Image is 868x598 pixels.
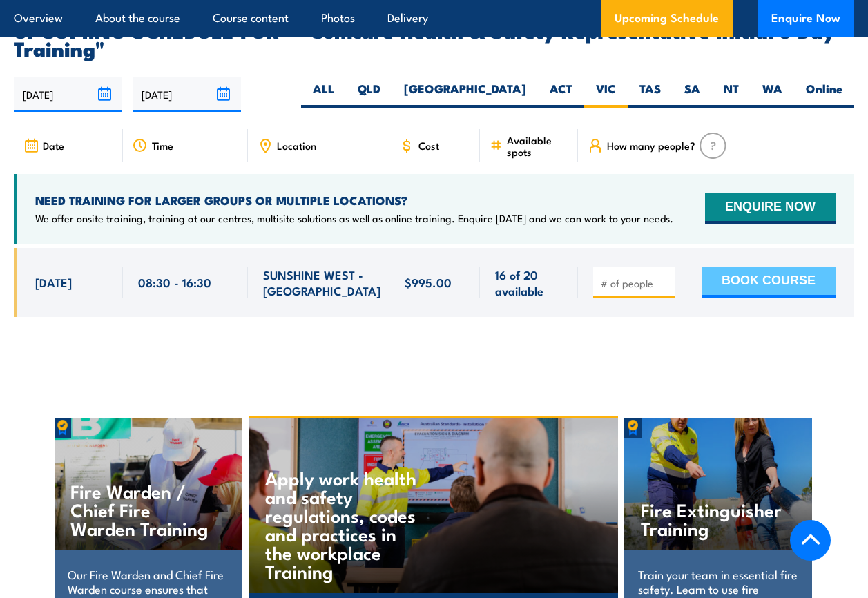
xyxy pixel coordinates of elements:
[751,81,794,108] label: WA
[705,193,836,224] button: ENQUIRE NOW
[133,77,241,112] input: To date
[43,139,64,151] span: Date
[584,81,628,108] label: VIC
[277,139,316,151] span: Location
[346,81,392,108] label: QLD
[607,139,695,151] span: How many people?
[495,267,563,299] span: 16 of 20 available
[35,211,673,225] p: We offer onsite training, training at our centres, multisite solutions as well as online training...
[507,134,568,157] span: Available spots
[35,274,72,290] span: [DATE]
[673,81,712,108] label: SA
[14,77,122,112] input: From date
[14,21,854,57] h2: UPCOMING SCHEDULE FOR - "Comcare Health & Safety Representative Initial 5 Day Training"
[418,139,439,151] span: Cost
[538,81,584,108] label: ACT
[601,276,670,290] input: # of people
[628,81,673,108] label: TAS
[392,81,538,108] label: [GEOGRAPHIC_DATA]
[641,500,784,537] h4: Fire Extinguisher Training
[794,81,854,108] label: Online
[138,274,211,290] span: 08:30 - 16:30
[35,193,673,208] h4: NEED TRAINING FOR LARGER GROUPS OR MULTIPLE LOCATIONS?
[70,481,214,537] h4: Fire Warden / Chief Fire Warden Training
[263,267,380,299] span: SUNSHINE WEST - [GEOGRAPHIC_DATA]
[301,81,346,108] label: ALL
[265,468,427,580] h4: Apply work health and safety regulations, codes and practices in the workplace Training
[405,274,452,290] span: $995.00
[702,267,836,298] button: BOOK COURSE
[152,139,173,151] span: Time
[712,81,751,108] label: NT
